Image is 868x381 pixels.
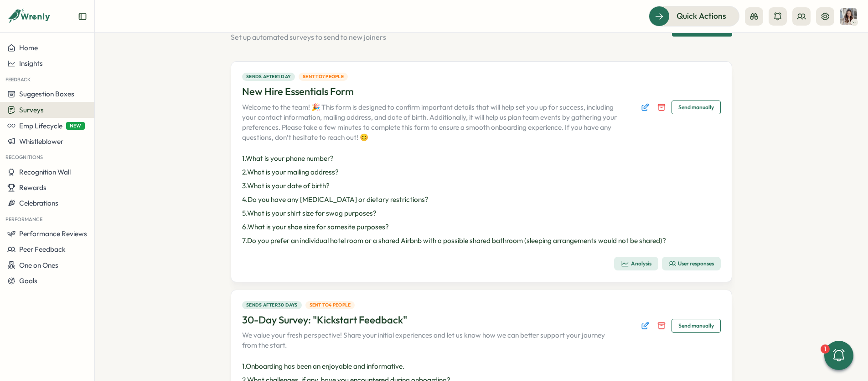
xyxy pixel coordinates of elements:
[242,195,721,205] p: 4 . Do you have any [MEDICAL_DATA] or dietary restrictions?
[19,43,38,52] span: Home
[19,183,46,192] span: Rewards
[824,341,853,370] button: 1
[19,229,87,238] span: Performance Reviews
[19,90,74,98] span: Suggestion Boxes
[662,257,721,270] button: User responses
[242,208,721,218] p: 5 . What is your shirt size for swag purposes?
[242,153,721,164] p: 1 . What is your phone number?
[242,236,721,246] p: 7 . Do you prefer an individual hotel room or a shared Airbnb with a possible shared bathroom (sl...
[614,257,658,270] button: Analysis
[246,73,291,80] span: Sends after 1 day
[310,302,351,309] span: Sent to 4 people
[242,361,721,371] p: 1 . Onboarding has been an enjoyable and informative.
[669,260,714,267] div: User responses
[242,330,620,350] p: We value your fresh perspective! Share your initial experiences and let us know how we can better...
[672,101,721,114] button: Send manually
[242,222,721,232] p: 6 . What is your shoe size for samesite purposes?
[821,344,830,354] div: 1
[655,101,668,114] button: Disable survey
[242,102,620,143] p: Welcome to the team! 🎉 This form is designed to confirm important details that will help set you ...
[649,6,739,26] button: Quick Actions
[19,59,43,68] span: Insights
[231,32,386,43] p: Set up automated surveys to send to new joiners
[840,8,857,25] img: Jalen Wilcox
[242,181,721,191] p: 3 . What is your date of birth?
[246,302,298,309] span: Sends after 30 days
[66,122,85,130] span: NEW
[621,259,651,268] div: Analysis
[655,319,668,332] button: Disable survey
[78,12,87,21] button: Expand sidebar
[242,313,407,327] h3: 30-Day Survey: "Kickstart Feedback"
[242,85,354,99] h3: New Hire Essentials Form
[678,319,714,332] span: Send manually
[303,73,344,80] span: Sent to 7 people
[19,199,58,207] span: Celebrations
[614,257,658,271] a: Analysis
[19,245,66,254] span: Peer Feedback
[19,261,58,270] span: One on Ones
[19,137,63,146] span: Whistleblower
[639,319,651,332] button: Edit survey
[19,106,44,114] span: Surveys
[19,276,37,285] span: Goals
[672,319,721,333] button: Send manually
[242,167,721,177] p: 2 . What is your mailing address?
[19,122,62,130] span: Emp Lifecycle
[19,168,71,176] span: Recognition Wall
[677,10,726,22] span: Quick Actions
[639,101,651,114] button: Edit survey
[678,101,714,114] span: Send manually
